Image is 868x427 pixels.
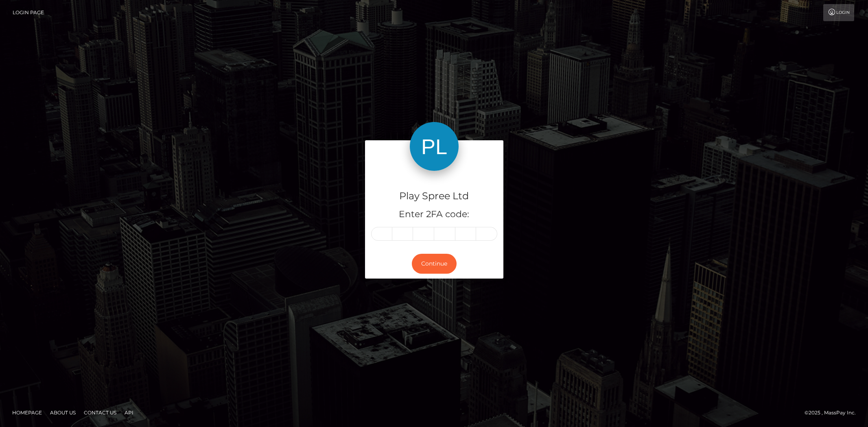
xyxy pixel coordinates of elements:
img: Play Spree Ltd [410,122,459,171]
a: API [121,406,137,419]
a: Login [823,4,854,21]
div: © 2025 , MassPay Inc. [805,408,862,417]
h5: Enter 2FA code: [371,208,497,221]
button: Continue [412,254,457,274]
a: About Us [47,406,79,419]
a: Login Page [13,4,44,21]
a: Homepage [9,406,45,419]
a: Contact Us [81,406,120,419]
h4: Play Spree Ltd [371,189,497,203]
